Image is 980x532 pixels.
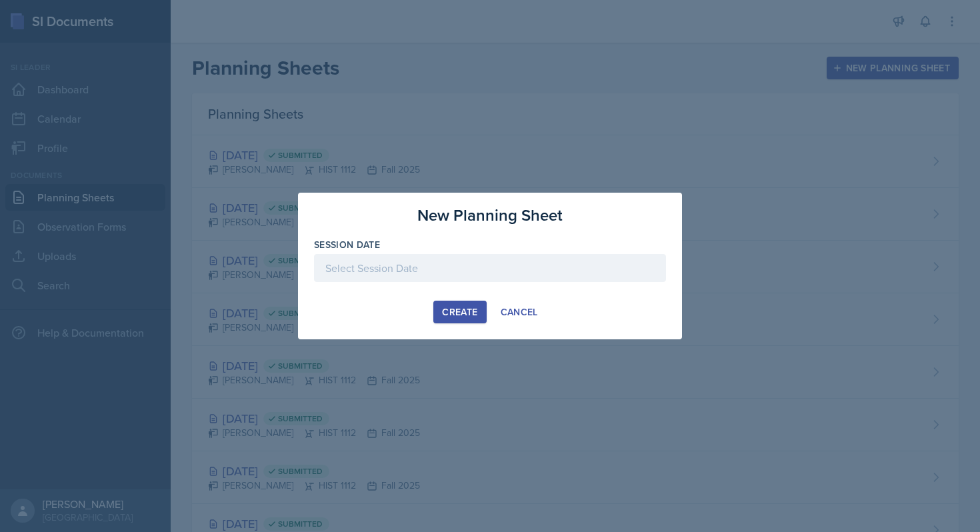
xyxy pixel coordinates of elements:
[433,301,486,323] button: Create
[314,238,380,251] label: Session Date
[417,203,563,227] h3: New Planning Sheet
[501,307,538,317] div: Cancel
[442,307,477,317] div: Create
[492,301,547,323] button: Cancel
